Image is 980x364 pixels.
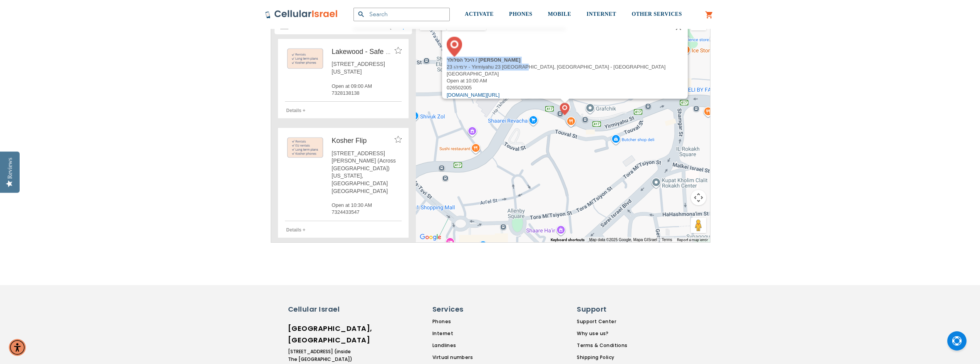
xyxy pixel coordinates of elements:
[332,90,402,97] span: 7328138138
[7,158,13,179] div: Reviews
[577,318,627,325] a: Support Center
[395,136,402,143] img: favorites_store_disabled.png
[509,11,533,17] span: PHONES
[286,227,305,233] span: Details +
[548,11,571,17] span: MOBILE
[577,342,627,349] a: Terms & Conditions
[288,323,353,346] h6: [GEOGRAPHIC_DATA], [GEOGRAPHIC_DATA]
[265,10,338,19] img: Cellular Israel Logo
[447,77,688,84] div: Open at 10:00 AM
[447,64,665,77] span: ירמיהו 23 - Yirmiyahu 23 [GEOGRAPHIC_DATA], [GEOGRAPHIC_DATA] - [GEOGRAPHIC_DATA] [GEOGRAPHIC_DATA]
[285,136,326,159] img: https://cellularisrael.com/media/mageplaza/store_locator/k/o/kosher_flip-_rentals-eu_rentals-lt-k...
[332,60,402,75] span: [STREET_ADDRESS][US_STATE]
[332,48,397,55] span: Lakewood - Safe Cell
[447,57,688,64] div: היכל הסלולר / [PERSON_NAME]
[677,238,708,242] a: Report a map error
[432,354,503,361] a: Virtual numbers
[353,8,450,21] input: Search
[632,11,682,17] span: OTHER SERVICES
[432,330,503,337] a: Internet
[447,85,688,92] div: 026502005
[432,318,503,325] a: Phones
[662,238,672,242] a: Terms
[465,11,494,17] span: ACTIVATE
[577,354,627,361] a: Shipping Policy
[691,218,706,233] button: Drag Pegman onto the map to open Street View
[9,339,26,356] div: Accessibility Menu
[577,304,623,314] h6: Support
[286,108,305,113] span: Details +
[418,232,443,242] a: Open this area in Google Maps (opens a new window)
[332,150,402,195] span: [STREET_ADDRESS][PERSON_NAME] (Across [GEOGRAPHIC_DATA]) [US_STATE], [GEOGRAPHIC_DATA] [GEOGRAPHI...
[332,202,402,209] span: Open at 10:30 AM
[332,209,402,216] span: 7324433547
[586,11,616,17] span: INTERNET
[551,237,585,243] button: Keyboard shortcuts
[589,238,657,242] span: Map data ©2025 Google, Mapa GISrael
[285,47,326,70] img: https://cellularisrael.com/media/mageplaza/store_locator/s/a/safecell-_lakewood-_rentals-lt-koshe...
[432,304,498,314] h6: Services
[332,137,367,144] span: Kosher Flip
[395,47,402,54] img: favorites_store_disabled.png
[447,92,499,98] a: [DOMAIN_NAME][URL]
[691,190,706,205] button: Map camera controls
[288,304,353,314] h6: Cellular Israel
[332,83,402,90] span: Open at 09:00 AM
[577,330,627,337] a: Why use us?
[418,232,443,242] img: Google
[432,342,503,349] a: Landlines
